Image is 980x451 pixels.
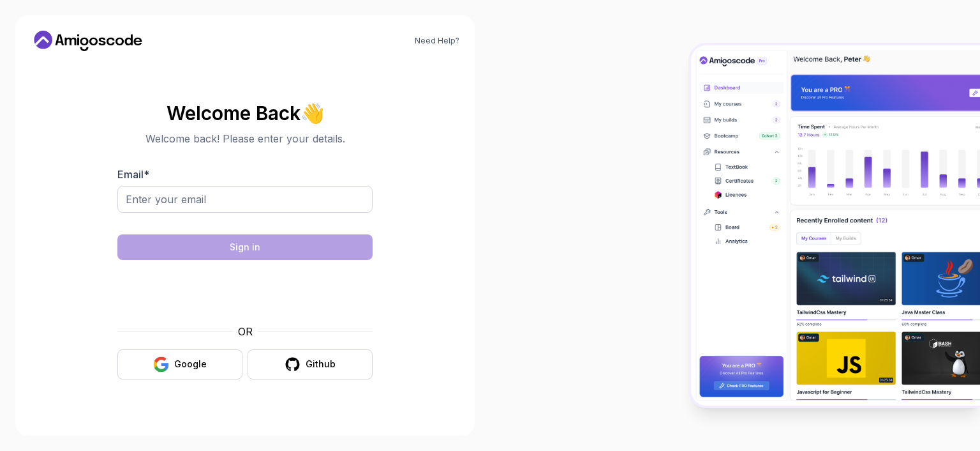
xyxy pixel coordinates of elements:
[415,36,459,46] a: Need Help?
[31,31,145,51] a: Home link
[149,268,341,316] iframe: Widget containing checkbox for hCaptcha security challenge
[691,45,980,406] img: Amigoscode Dashboard
[174,358,207,371] div: Google
[306,358,336,371] div: Github
[238,324,253,339] p: OR
[300,102,325,124] span: 👋
[117,186,373,213] input: Enter your email
[230,241,260,254] div: Sign in
[248,349,373,379] button: Github
[117,168,149,181] label: Email *
[117,131,373,146] p: Welcome back! Please enter your details.
[117,349,242,379] button: Google
[117,234,373,260] button: Sign in
[117,103,373,123] h2: Welcome Back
